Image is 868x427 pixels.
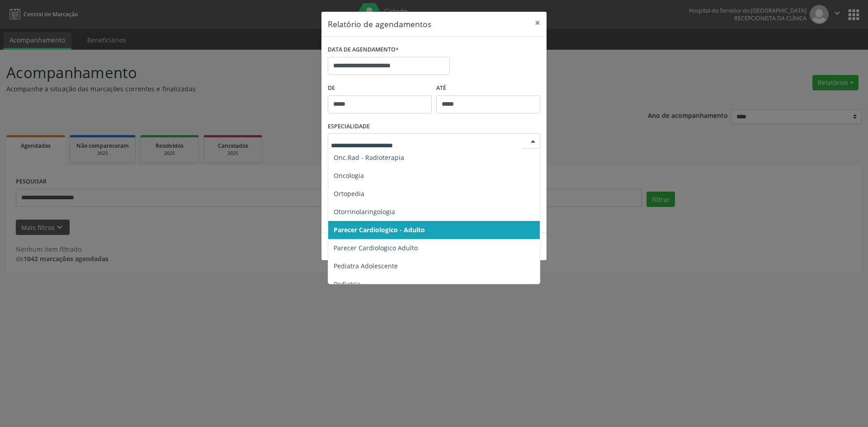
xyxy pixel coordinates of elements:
label: ATÉ [436,81,540,95]
span: Oncologia [334,171,364,180]
span: Pediatra Adolescente [334,262,398,270]
span: Otorrinolaringologia [334,207,395,216]
label: DATA DE AGENDAMENTO [328,43,399,57]
span: Parecer Cardiologico - Adulto [334,225,425,234]
span: Ortopedia [334,189,364,198]
span: Parecer Cardiologico Adulto [334,244,418,252]
span: Pediatria [334,280,361,288]
h5: Relatório de agendamentos [328,18,431,30]
label: De [328,81,432,95]
label: ESPECIALIDADE [328,120,370,134]
button: Close [528,12,547,34]
span: Onc.Rad - Radioterapia [334,153,404,162]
